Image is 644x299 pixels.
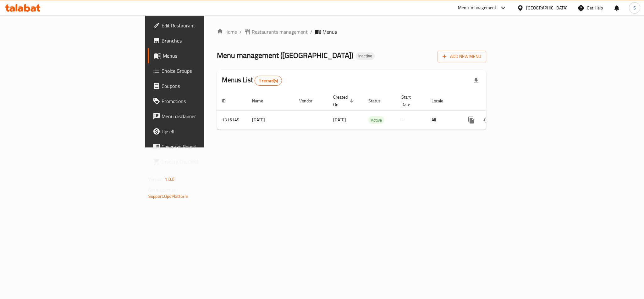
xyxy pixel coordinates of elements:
span: Add New Menu [443,53,481,60]
li: / [310,28,312,36]
a: Coverage Report [148,139,253,154]
span: Vendor [299,97,321,105]
span: Get support on: [148,186,177,194]
button: Change Status [479,112,494,128]
span: Locale [432,97,451,105]
button: more [464,112,479,128]
span: 1.0.0 [165,175,174,183]
span: Menu management ( [GEOGRAPHIC_DATA] ) [217,48,353,62]
span: Restaurants management [252,28,308,36]
span: Version: [148,175,164,183]
a: Edit Restaurant [148,18,253,33]
td: - [396,110,427,129]
span: [DATE] [333,116,346,124]
span: Choice Groups [162,67,248,75]
span: Status [368,97,389,105]
h2: Menus List [222,75,282,86]
a: Support.OpsPlatform [148,192,188,200]
a: Coupons [148,78,253,94]
span: S [633,4,636,11]
span: Inactive [356,53,375,59]
span: 1 record(s) [255,78,282,84]
a: Choice Groups [148,63,253,78]
nav: breadcrumb [217,28,486,36]
div: Inactive [356,52,375,60]
div: Export file [469,73,484,88]
span: Branches [162,37,248,44]
span: Promotions [162,97,248,105]
th: Actions [459,91,529,111]
span: ID [222,97,234,105]
span: Menus [322,28,337,36]
a: Menus [148,48,253,63]
span: Menu disclaimer [162,112,248,120]
span: Upsell [162,128,248,135]
div: Menu-management [458,4,497,12]
td: [DATE] [247,110,294,129]
a: Promotions [148,94,253,109]
span: Created On [333,93,356,108]
span: Edit Restaurant [162,22,248,29]
span: Active [368,117,384,124]
a: Menu disclaimer [148,109,253,124]
a: Grocery Checklist [148,154,253,169]
span: Grocery Checklist [162,158,248,165]
span: Coupons [162,82,248,90]
div: [GEOGRAPHIC_DATA] [526,4,568,11]
a: Upsell [148,124,253,139]
span: Start Date [401,93,419,108]
table: enhanced table [217,91,529,130]
div: Total records count [255,76,282,86]
span: Coverage Report [162,143,248,150]
td: All [427,110,459,129]
span: Name [252,97,271,105]
a: Branches [148,33,253,48]
button: Add New Menu [438,51,486,62]
a: Restaurants management [244,28,308,36]
span: Menus [163,52,248,60]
